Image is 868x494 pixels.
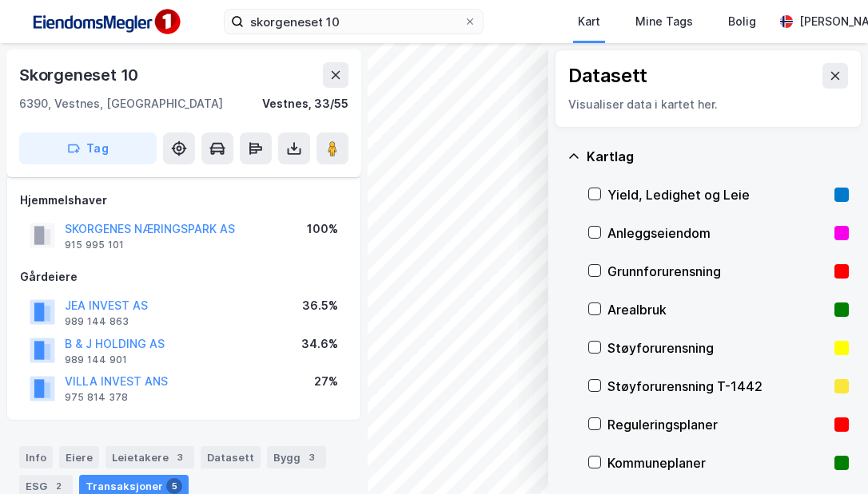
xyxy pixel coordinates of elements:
div: Kontrollprogram for chat [788,417,868,494]
div: Arealbruk [607,300,828,319]
div: Bolig [728,12,756,31]
div: Datasett [201,446,261,468]
div: Vestnes, 33/55 [262,94,348,113]
div: Datasett [568,63,647,89]
div: 915 995 101 [65,239,124,251]
div: 3 [304,449,320,465]
div: Visualiser data i kartet her. [568,95,848,114]
div: Anleggseiendom [607,223,828,243]
div: 989 144 901 [65,354,127,366]
div: Info [19,446,53,468]
iframe: Chat Widget [788,417,868,494]
div: Støyforurensning [607,338,828,358]
div: Kartlag [587,147,849,166]
div: 34.6% [301,334,338,354]
div: Grunnforurensning [607,262,828,281]
div: Bygg [267,446,326,468]
div: 975 814 378 [65,391,128,404]
div: Mine Tags [635,12,693,31]
div: Eiere [59,446,99,468]
div: Støyforurensning T-1442 [607,377,828,396]
div: 3 [172,449,188,465]
div: Kart [578,12,600,31]
input: Søk på adresse, matrikkel, gårdeiere, leietakere eller personer [244,10,464,34]
div: 36.5% [302,296,338,315]
div: 27% [314,372,338,391]
div: 6390, Vestnes, [GEOGRAPHIC_DATA] [19,94,223,113]
button: Tag [19,132,157,164]
div: 5 [166,478,182,494]
div: Leietakere [106,446,194,468]
div: Skorgeneset 10 [19,62,141,88]
div: Yield, Ledighet og Leie [607,185,828,204]
div: Hjemmelshaver [20,191,348,210]
div: Kommuneplaner [607,453,828,472]
div: Reguleringsplaner [607,415,828,434]
div: 989 144 863 [65,315,129,328]
div: Gårdeiere [20,267,348,287]
img: F4PB6Px+NJ5v8B7XTbfpPpyloAAAAASUVORK5CYII= [26,4,185,40]
div: 100% [307,219,338,239]
div: 2 [50,478,66,494]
